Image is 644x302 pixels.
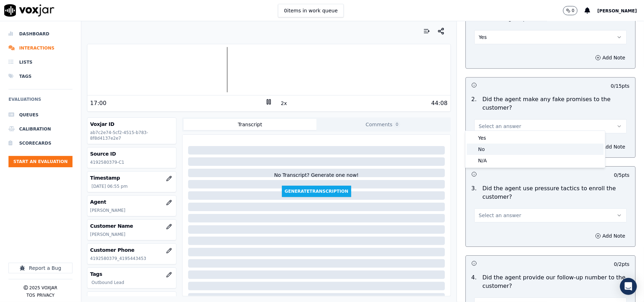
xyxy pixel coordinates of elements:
[27,292,35,298] button: TOS
[591,231,630,241] button: Add Note
[620,278,637,295] div: Open Intercom Messenger
[90,99,106,108] div: 17:00
[8,69,72,83] a: Tags
[90,222,173,230] h3: Customer Name
[90,198,173,205] h3: Agent
[614,261,630,268] p: 0 / 2 pts
[479,212,521,219] span: Select an answer
[8,41,72,55] a: Interactions
[92,280,173,285] p: Outbound Lead
[591,142,630,152] button: Add Note
[8,122,72,136] a: Calibration
[614,172,630,179] p: 0 / 5 pts
[90,121,173,128] h3: Voxjar ID
[90,271,173,278] h3: Tags
[92,184,173,189] p: [DATE] 06:55 pm
[279,98,288,108] button: 2x
[90,150,173,157] h3: Source ID
[90,159,173,165] p: 4192580379-C1
[479,123,521,130] span: Select an answer
[90,208,173,213] p: [PERSON_NAME]
[431,99,447,108] div: 44:08
[611,82,630,89] p: 0 / 15 pts
[8,55,72,69] a: Lists
[8,108,72,122] a: Queues
[90,232,173,237] p: [PERSON_NAME]
[8,136,72,150] a: Scorecards
[563,6,585,15] button: 0
[274,172,359,186] div: No Transcript? Generate one now!
[29,285,57,291] p: 2025 Voxjar
[572,8,575,13] p: 0
[469,95,480,112] p: 2 .
[482,273,630,290] p: Did the agent provide our follow-up number to the customer?
[317,119,449,130] button: Comments
[467,144,604,155] div: No
[591,53,630,63] button: Add Note
[90,256,173,261] p: 4192580379_4195443453
[482,95,630,112] p: Did the agent make any fake promises to the customer?
[90,174,173,181] h3: Timestamp
[90,130,173,141] p: ab7c2e74-5cf2-4515-b783-8f8d4137e2e7
[597,8,637,13] span: [PERSON_NAME]
[184,119,317,130] button: Transcript
[282,186,351,197] button: GenerateTranscription
[563,6,578,15] button: 0
[394,121,400,128] span: 0
[4,4,54,17] img: voxjar logo
[278,4,344,17] button: 0items in work queue
[8,95,72,108] h6: Evaluations
[467,132,604,144] div: Yes
[482,184,630,201] p: Did the agent use pressure tactics to enroll the customer?
[8,156,72,167] button: Start an Evaluation
[90,246,173,254] h3: Customer Phone
[479,34,487,41] span: Yes
[469,273,480,290] p: 4 .
[8,263,72,273] button: Report a Bug
[467,155,604,166] div: N/A
[597,6,644,15] button: [PERSON_NAME]
[90,295,173,302] h3: Source
[8,27,72,41] a: Dashboard
[469,184,480,201] p: 3 .
[37,292,54,298] button: Privacy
